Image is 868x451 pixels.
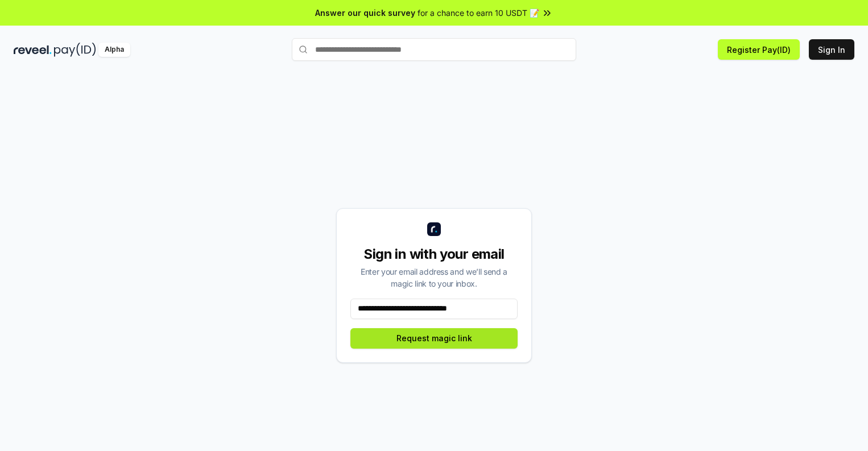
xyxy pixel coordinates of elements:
img: pay_id [54,43,96,57]
div: Alpha [98,43,130,57]
div: Enter your email address and we’ll send a magic link to your inbox. [350,266,518,289]
button: Sign In [809,39,854,60]
span: for a chance to earn 10 USDT 📝 [418,7,539,19]
span: Answer our quick survey [315,7,415,19]
button: Request magic link [350,328,518,349]
button: Register Pay(ID) [718,39,800,60]
img: logo_small [427,222,441,236]
div: Sign in with your email [350,245,518,263]
img: reveel_dark [14,43,52,57]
